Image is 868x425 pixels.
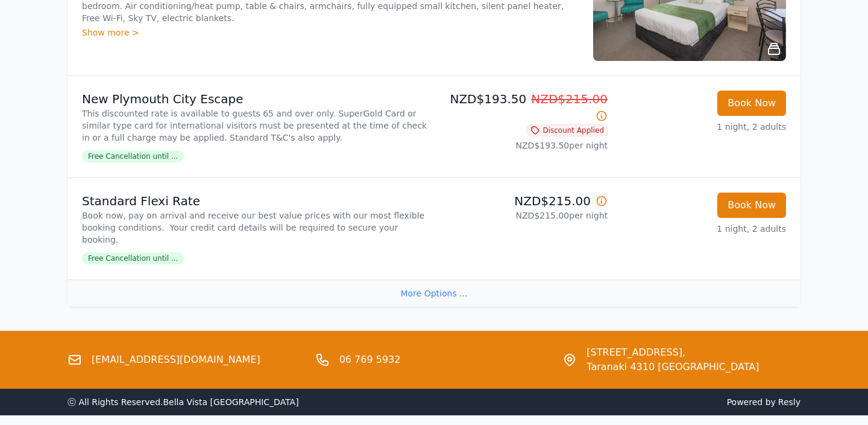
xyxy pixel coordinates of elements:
[587,360,759,374] span: Taranaki 4310 [GEOGRAPHIC_DATA]
[717,91,786,116] button: Book Now
[617,121,786,133] p: 1 night, 2 adults
[778,397,800,407] a: Resly
[531,92,608,106] span: NZD$215.00
[617,223,786,235] p: 1 night, 2 adults
[439,209,608,222] p: NZD$215.00 per night
[527,124,608,136] span: Discount Applied
[439,139,608,152] p: NZD$193.50 per night
[82,150,184,162] span: Free Cancellation until ...
[82,107,429,144] p: This discounted rate is available to guests 65 and over only. SuperGold Card or similar type card...
[68,397,299,407] span: ⓒ All Rights Reserved. Bella Vista [GEOGRAPHIC_DATA]
[82,27,579,39] div: Show more >
[82,91,429,107] p: New Plymouth City Escape
[339,353,401,367] a: 06 769 5932
[717,193,786,218] button: Book Now
[82,252,184,264] span: Free Cancellation until ...
[82,193,429,209] p: Standard Flexi Rate
[82,209,429,246] p: Book now, pay on arrival and receive our best value prices with our most flexible booking conditi...
[92,353,260,367] a: [EMAIL_ADDRESS][DOMAIN_NAME]
[587,345,759,360] span: [STREET_ADDRESS],
[439,193,608,209] p: NZD$215.00
[68,280,800,307] div: More Options ...
[439,91,608,124] p: NZD$193.50
[439,396,800,408] span: Powered by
